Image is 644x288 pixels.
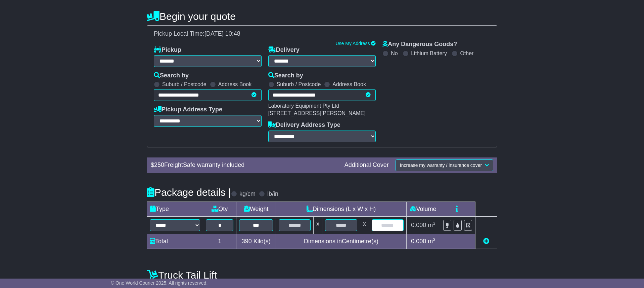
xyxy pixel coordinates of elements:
[236,202,276,216] td: Weight
[276,202,407,216] td: Dimensions (L x W x H)
[218,81,252,87] label: Address Book
[433,237,435,242] sup: 3
[360,216,369,234] td: x
[314,216,322,234] td: x
[242,238,252,245] span: 390
[154,161,164,168] span: 250
[147,202,203,216] td: Type
[391,50,398,57] label: No
[406,202,440,216] td: Volume
[483,238,489,245] a: Add new item
[162,81,206,87] label: Suburb / Postcode
[268,103,339,109] span: Laboratory Equipment Pty Ltd
[154,72,189,79] label: Search by
[460,50,473,57] label: Other
[267,190,278,198] label: lb/in
[433,221,435,226] sup: 3
[111,280,208,286] span: © One World Courier 2025. All rights reserved.
[203,202,236,216] td: Qty
[268,110,366,116] span: [STREET_ADDRESS][PERSON_NAME]
[335,41,370,46] a: Use My Address
[382,41,457,48] label: Any Dangerous Goods?
[147,234,203,249] td: Total
[147,161,341,169] div: $ FreightSafe warranty included
[411,238,426,245] span: 0.000
[154,106,222,113] label: Pickup Address Type
[400,163,482,168] span: Increase my warranty / insurance cover
[147,269,497,281] h4: Truck Tail Lift
[428,222,435,228] span: m
[277,81,321,87] label: Suburb / Postcode
[332,81,366,87] label: Address Book
[411,50,447,57] label: Lithium Battery
[154,46,181,54] label: Pickup
[147,11,497,22] h4: Begin your quote
[276,234,407,249] td: Dimensions in Centimetre(s)
[204,30,240,37] span: [DATE] 10:48
[239,190,256,198] label: kg/cm
[268,121,340,129] label: Delivery Address Type
[268,46,300,54] label: Delivery
[203,234,236,249] td: 1
[147,187,231,198] h4: Package details |
[150,30,494,38] div: Pickup Local Time:
[411,222,426,228] span: 0.000
[268,72,303,79] label: Search by
[396,159,493,171] button: Increase my warranty / insurance cover
[236,234,276,249] td: Kilo(s)
[428,238,435,245] span: m
[341,161,392,169] div: Additional Cover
